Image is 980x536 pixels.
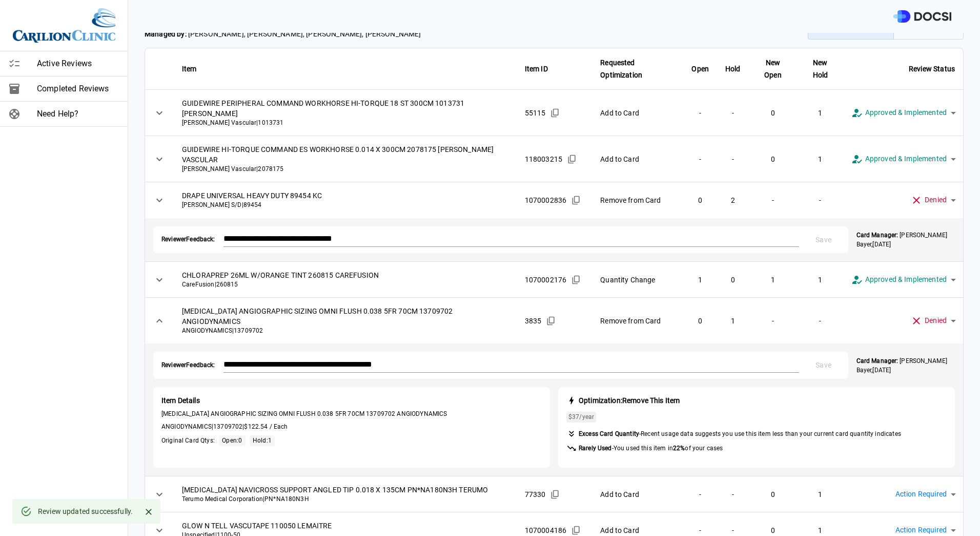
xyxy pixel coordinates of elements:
td: Add to Card [592,90,683,136]
td: Remove from Card [592,182,683,218]
span: Action Required [895,488,947,500]
td: - [717,136,749,182]
strong: New Hold [813,59,828,79]
td: - [717,476,749,512]
td: 1 [797,90,843,136]
span: [PERSON_NAME] Vascular | 2078175 [182,165,508,174]
span: Item Details [161,395,542,406]
strong: New Open [764,59,782,79]
span: 1070002176 [525,275,567,285]
td: 2 [717,182,749,218]
span: [PERSON_NAME] Vascular | 1013731 [182,119,508,127]
span: Hold: 1 [253,437,272,444]
span: Denied [925,194,947,206]
td: 1 [797,476,843,512]
span: 1070004186 [525,525,567,535]
td: 1 [683,262,717,298]
span: $122.54 / Each [244,423,288,430]
span: 55115 [525,108,546,118]
span: GUIDEWIRE HI-TORQUE COMMAND ES WORKHORSE 0.014 X 300CM 2078175 [PERSON_NAME] VASCULAR [182,144,508,165]
span: - [579,444,723,453]
strong: Hold [725,65,741,73]
span: Completed Reviews [37,83,119,95]
span: GLOW N TELL VASCUTAPE 110050 LEMAITRE [182,521,508,531]
span: Open: 0 [222,437,242,444]
span: 1070002836 [525,195,567,205]
span: /year [568,413,594,422]
td: - [717,90,749,136]
span: 77330 [525,489,546,500]
strong: Card Manager: [856,357,898,365]
button: Copied! [547,487,563,502]
td: - [683,136,717,182]
strong: Item ID [525,65,548,73]
td: 0 [683,298,717,344]
strong: Rarely Used [579,445,612,452]
div: Review updated successfully. [38,502,133,521]
span: 118003215 [525,154,562,164]
td: 0 [749,476,797,512]
td: 1 [749,262,797,298]
td: - [749,298,797,344]
p: [PERSON_NAME] Bayer , [DATE] [856,356,955,375]
button: Copied! [543,313,559,329]
span: Original Card Qtys: [161,436,215,445]
td: Add to Card [592,136,683,182]
td: - [683,476,717,512]
span: ANGIODYNAMICS | 13709702 [182,327,508,335]
span: Terumo Medical Corporation | PN*NA180N3H [182,495,508,504]
span: Denied [925,315,947,327]
p: [PERSON_NAME] Bayer , [DATE] [856,231,955,249]
td: - [797,298,843,344]
button: Copied! [568,272,584,288]
td: - [683,90,717,136]
td: 0 [749,90,797,136]
span: ANGIODYNAMICS | 13709702 | [161,423,542,431]
strong: Item [182,65,197,73]
td: 1 [797,262,843,298]
td: 1 [717,298,749,344]
td: 0 [749,136,797,182]
td: Remove from Card [592,298,683,344]
td: - [797,182,843,218]
button: Copied! [568,193,584,208]
strong: Managed by: [145,30,187,38]
span: Action Required [895,524,947,536]
span: $37 [568,413,579,420]
td: 0 [717,262,749,298]
strong: Open [691,65,709,73]
td: 1 [797,136,843,182]
span: Need Help? [37,108,119,120]
td: 0 [683,182,717,218]
span: [PERSON_NAME] S/D | 89454 [182,201,508,209]
span: Reviewer Feedback: [161,235,215,244]
span: - Recent usage data suggests you use this item less than your current card quantity indicates [579,430,901,438]
span: CHLORAPREP 26ML W/ORANGE TINT 260815 CAREFUSION [182,270,508,280]
img: DOCSI Logo [893,10,951,23]
span: GUIDEWIRE PERIPHERAL COMMAND WORKHORSE HI-TORQUE 18 ST 300CM 1013731 [PERSON_NAME] [182,98,508,119]
strong: Optimization: Remove This Item [579,396,680,405]
span: DRAPE UNIVERSAL HEAVY DUTY 89454 KC [182,190,508,201]
span: [MEDICAL_DATA] ANGIOGRAPHIC SIZING OMNI FLUSH 0.038 5FR 70CM 13709702 ANGIODYNAMICS [161,410,542,418]
td: Quantity Change [592,262,683,298]
span: Approved & Implemented [865,153,947,165]
button: Copied! [564,151,580,167]
span: Reviewer Feedback: [161,361,215,370]
span: [MEDICAL_DATA] ANGIOGRAPHIC SIZING OMNI FLUSH 0.038 5FR 70CM 13709702 ANGIODYNAMICS [182,306,508,327]
span: Active Reviews [37,58,119,70]
span: 3835 [525,316,542,326]
span: Approved & Implemented [865,274,947,285]
span: CareFusion | 260815 [182,280,508,289]
span: [MEDICAL_DATA] NAVICROSS SUPPORT ANGLED TIP 0.018 X 135CM PN*NA180N3H TERUMO [182,485,508,495]
td: Add to Card [592,476,683,512]
strong: Requested Optimization [600,59,642,79]
span: [PERSON_NAME], [PERSON_NAME], [PERSON_NAME], [PERSON_NAME] [145,29,421,40]
img: Site Logo [13,8,115,43]
strong: 22 % [673,445,685,452]
strong: Card Manager: [856,232,898,239]
strong: Excess Card Quantity [579,430,639,437]
span: You used this item in of your cases [614,445,723,452]
td: - [749,182,797,218]
span: Approved & Implemented [865,107,947,119]
button: Copied! [547,105,563,121]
